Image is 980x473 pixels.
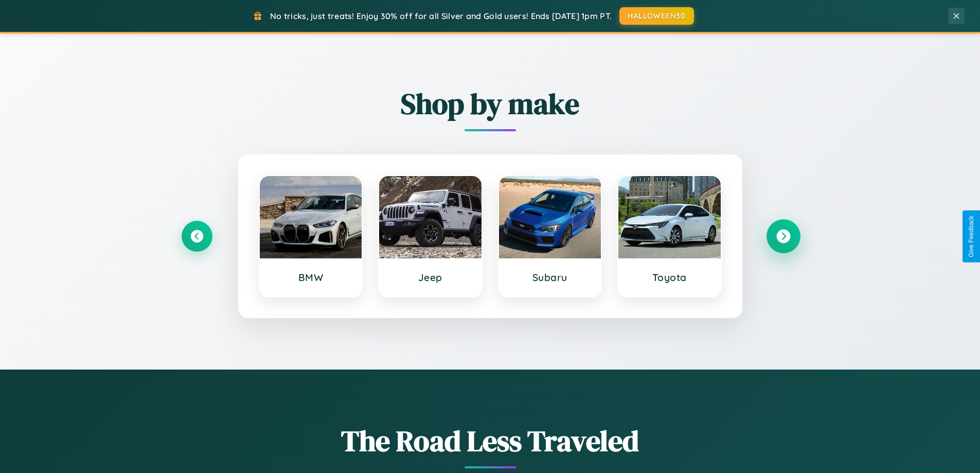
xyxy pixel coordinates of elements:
h2: Shop by make [182,84,799,124]
span: No tricks, just treats! Enjoy 30% off for all Silver and Gold users! Ends [DATE] 1pm PT. [270,11,612,21]
h3: BMW [270,271,352,284]
h3: Subaru [509,271,591,284]
h3: Toyota [629,271,710,284]
h3: Jeep [389,271,471,284]
h1: The Road Less Traveled [182,421,799,461]
button: HALLOWEEN30 [619,7,694,25]
div: Give Feedback [968,216,975,257]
